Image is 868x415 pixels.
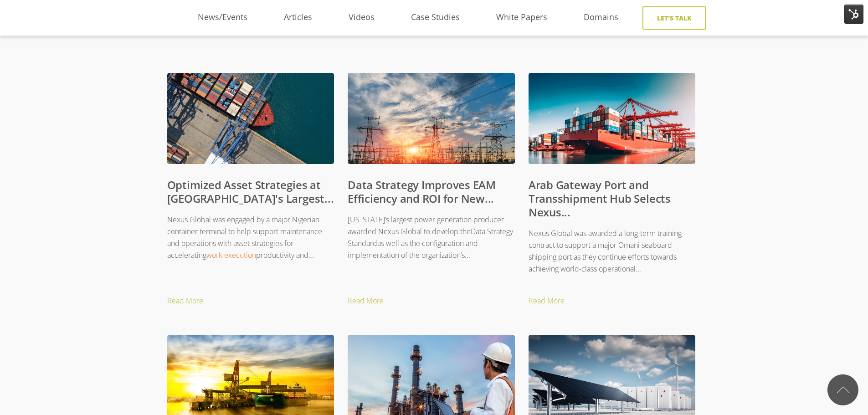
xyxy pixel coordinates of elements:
[266,10,330,24] a: Articles
[348,73,515,172] img: Data Strategy Improves EAM Efficiency and ROI for New Mexico Power Gen
[206,250,256,260] a: work execution
[167,73,334,172] img: Optimized Asset Strategies at West Africa's Largest Container Terminal
[565,10,637,24] a: Domains
[348,177,496,206] a: Data Strategy Improves EAM Efficiency and ROI for New...
[529,294,709,308] a: Read More
[348,294,529,308] a: Read More
[529,73,696,172] img: Arab Gateway Port and Transshipment Hub Selects Nexus Global as APM Training Provider
[180,10,266,24] a: News/Events
[167,214,334,261] p: Nexus Global was engaged by a major Nigerian container terminal to help support maintenance and o...
[167,177,334,206] a: Optimized Asset Strategies at [GEOGRAPHIC_DATA]'s Largest...
[529,227,696,275] p: Nexus Global was awarded a long-term training contract to support a major Omani seaboard shipping...
[844,5,863,24] img: HubSpot Tools Menu Toggle
[478,10,565,24] a: White Papers
[393,10,478,24] a: Case Studies
[330,10,393,24] a: Videos
[642,6,706,30] a: Let's Talk
[529,177,671,220] a: Arab Gateway Port and Transshipment Hub Selects Nexus...
[348,214,515,261] p: [US_STATE]’s largest power generation producer awarded Nexus Global to develop theData Strategy S...
[167,294,348,308] a: Read More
